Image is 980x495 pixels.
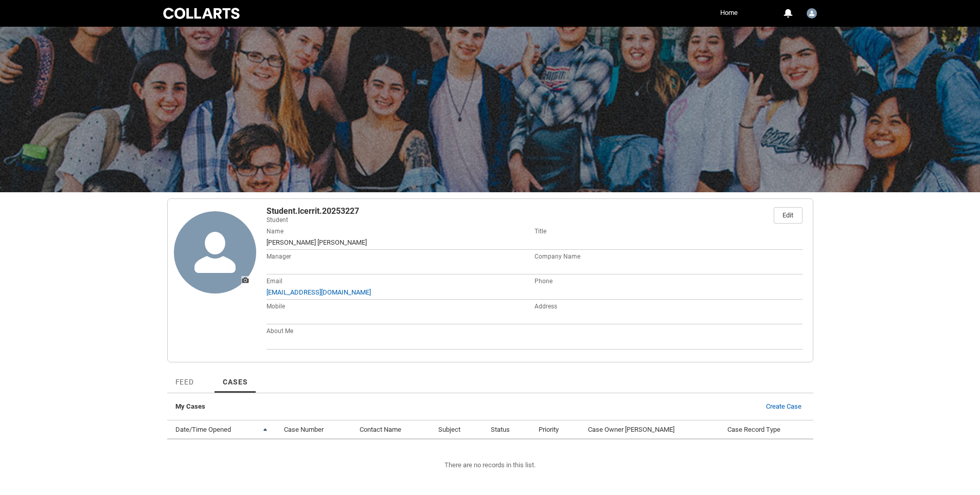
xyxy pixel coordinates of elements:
[807,8,817,19] img: Student.lcerrit.20253227
[534,303,557,310] span: Address
[175,401,205,412] div: My Cases
[719,420,813,439] th: Case Record Type
[266,253,291,260] span: Manager
[762,402,805,410] a: Create Case
[266,228,283,235] span: Name
[430,420,483,439] th: Subject
[351,420,430,439] th: Contact Name
[539,425,572,435] a: Priority
[266,207,359,215] span: Student.lcerrit.20253227
[534,253,580,260] span: Company Name
[276,420,352,439] th: Case Number
[360,425,422,435] a: Contact Name
[530,420,580,439] th: Priority
[534,278,553,285] span: Phone
[438,425,474,435] a: Subject
[782,208,793,223] div: Edit
[266,239,367,246] span: [PERSON_NAME] [PERSON_NAME]
[727,425,805,435] a: Case Record Type
[167,364,203,393] a: Feed
[223,378,247,386] span: Cases
[284,425,344,435] a: Case Number
[266,278,282,285] span: Email
[266,215,772,225] p: Student
[266,303,285,310] span: Mobile
[167,439,813,491] div: There are no records in this list.
[491,425,522,435] a: Status
[718,5,740,21] a: Home
[215,364,256,393] a: Cases
[174,211,256,294] a: Update Photo
[804,4,819,21] button: User Profile Student.lcerrit.20253227
[580,420,719,439] th: Case Owner Alias
[175,425,268,435] a: Date/Time Opened
[266,327,293,335] span: About Me
[175,378,194,386] span: Feed
[774,208,801,223] a: Edit
[588,425,711,435] a: Case Owner [PERSON_NAME]
[266,288,371,296] a: [EMAIL_ADDRESS][DOMAIN_NAME]
[483,420,530,439] th: Status
[534,228,546,235] span: Title
[167,420,276,439] th: Date/Time Opened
